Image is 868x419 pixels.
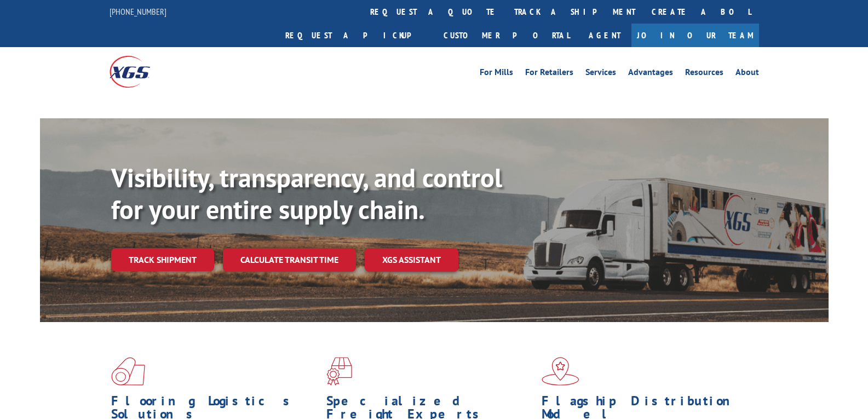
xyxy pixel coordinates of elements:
[578,24,631,47] a: Agent
[111,357,145,386] img: xgs-icon-total-supply-chain-intelligence-red
[435,24,578,47] a: Customer Portal
[111,160,502,226] b: Visibility, transparency, and control for your entire supply chain.
[628,68,673,80] a: Advantages
[685,68,723,80] a: Resources
[735,68,759,80] a: About
[111,248,214,271] a: Track shipment
[480,68,513,80] a: For Mills
[525,68,573,80] a: For Retailers
[110,6,166,17] a: [PHONE_NUMBER]
[223,248,356,272] a: Calculate transit time
[326,357,352,386] img: xgs-icon-focused-on-flooring-red
[277,24,435,47] a: Request a pickup
[631,24,759,47] a: Join Our Team
[542,357,579,386] img: xgs-icon-flagship-distribution-model-red
[365,248,458,272] a: XGS ASSISTANT
[585,68,616,80] a: Services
